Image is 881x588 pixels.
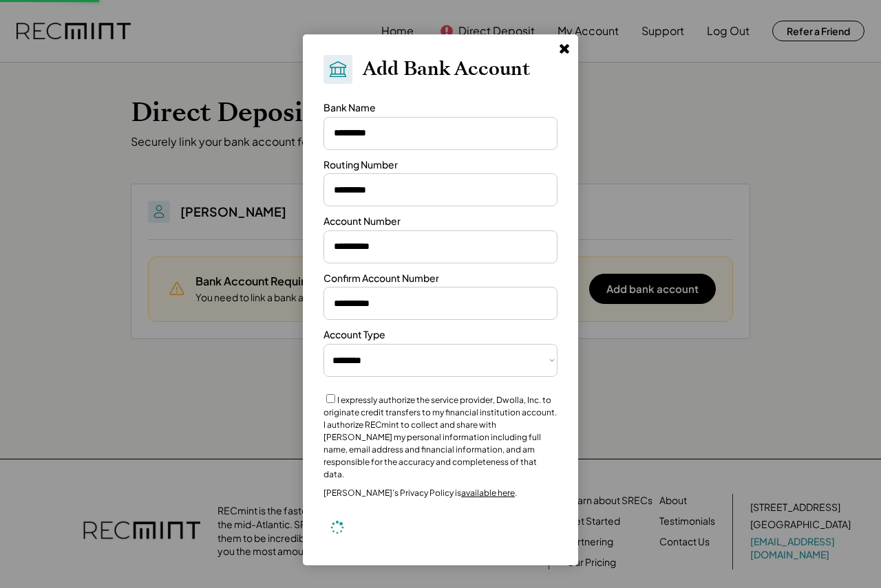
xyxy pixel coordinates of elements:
img: Bank.svg [328,59,348,80]
div: Bank Name [323,101,376,115]
label: I expressly authorize the service provider, Dwolla, Inc. to originate credit transfers to my fina... [323,395,557,479]
div: Account Number [323,215,401,228]
div: Confirm Account Number [323,272,439,285]
a: available here [461,488,515,498]
div: Account Type [323,328,385,342]
h2: Add Bank Account [363,58,530,81]
div: [PERSON_NAME]’s Privacy Policy is . [323,488,517,499]
div: Routing Number [323,158,398,172]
